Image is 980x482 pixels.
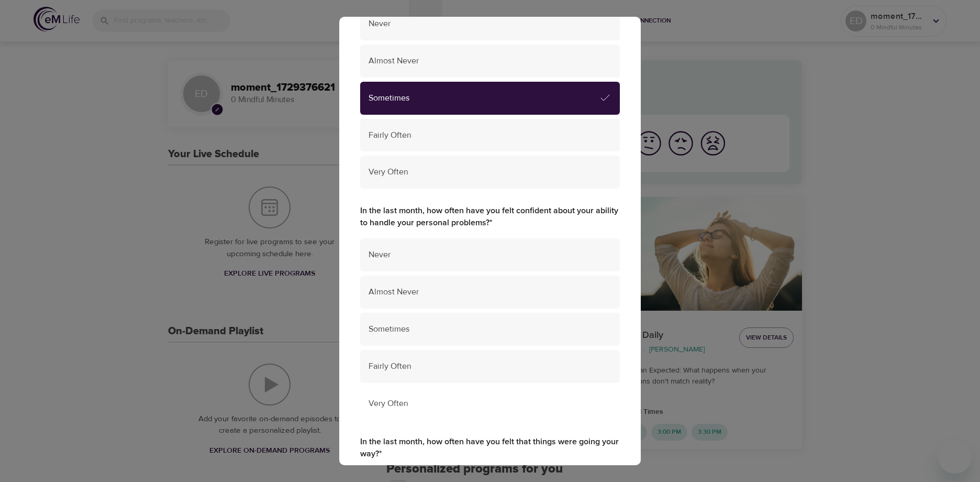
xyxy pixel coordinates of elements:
[360,436,620,460] label: In the last month, how often have you felt that things were going your way?
[369,129,611,141] span: Fairly Often
[369,166,611,178] span: Very Often
[369,18,611,30] span: Never
[369,55,611,67] span: Almost Never
[369,249,611,261] span: Never
[369,286,611,298] span: Almost Never
[360,205,620,229] label: In the last month, how often have you felt confident about your ability to handle your personal p...
[369,360,611,373] span: Fairly Often
[369,92,599,104] span: Sometimes
[369,323,611,335] span: Sometimes
[369,398,611,410] span: Very Often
